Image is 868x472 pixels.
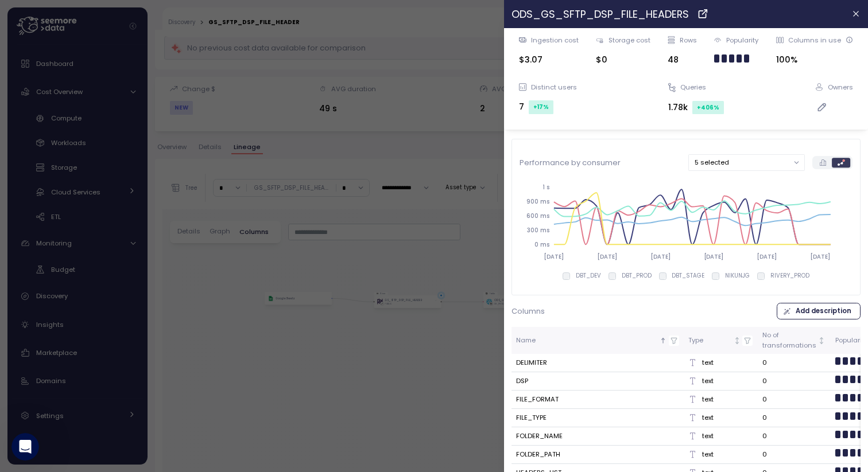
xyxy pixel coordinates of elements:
span: Messages [153,387,192,395]
img: Profile image for Dev [156,18,179,41]
tspan: 600 ms [526,212,549,220]
tspan: [DATE] [812,253,832,260]
p: text [703,431,714,440]
tspan: [DATE] [598,253,618,260]
button: 5 selected [688,154,805,171]
div: Sorted ascending [659,337,667,345]
p: text [703,395,714,404]
div: DSP [516,376,528,387]
div: Type [688,336,731,346]
p: text [703,376,714,385]
div: Send us a message [24,164,192,176]
p: Columns [511,306,545,317]
tspan: [DATE] [758,253,778,260]
tspan: [DATE] [544,253,564,260]
td: 0 [758,446,831,464]
tspan: 0 ms [534,241,549,248]
div: FOLDER_NAME [516,431,563,442]
p: text [703,358,714,367]
td: 0 [758,354,831,372]
button: Add description [777,303,861,319]
p: text [703,450,714,459]
p: RIVERY_PROD [770,272,809,280]
th: No oftransformationsNot sorted [758,327,831,354]
div: Close [197,18,218,39]
img: logo [23,25,133,37]
p: DBT_STAGE [672,272,705,280]
p: How can we help? [23,120,207,140]
div: FILE_FORMAT [516,395,559,405]
div: Send us a message [11,154,218,186]
td: 0 [758,409,831,427]
div: Name [516,336,657,346]
span: Home [44,387,70,395]
div: FILE_TYPE [516,413,547,423]
tspan: 300 ms [527,227,549,234]
tspan: [DATE] [651,253,671,260]
tspan: [DATE] [705,253,725,260]
th: TypeNot sorted [684,327,757,354]
div: DELIMITER [516,358,547,368]
p: NIKUNJG [725,272,750,280]
td: 0 [758,391,831,409]
div: No of transformations [762,330,816,350]
p: DBT_PROD [622,272,652,280]
button: Messages [115,358,230,404]
div: FOLDER_PATH [516,450,560,460]
tspan: 900 ms [526,198,549,205]
div: Not sorted [733,337,741,345]
div: Not sorted [818,337,826,345]
p: text [703,413,714,422]
span: Add description [796,303,851,319]
td: 0 [758,372,831,391]
p: Performance by consumer [520,157,621,169]
tspan: 1 s [542,184,549,191]
iframe: Intercom live chat [11,433,39,461]
p: Hi [PERSON_NAME] 👋 [23,81,207,120]
th: NameSorted ascending [511,327,684,354]
p: DBT_DEV [576,272,601,280]
td: 0 [758,427,831,446]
